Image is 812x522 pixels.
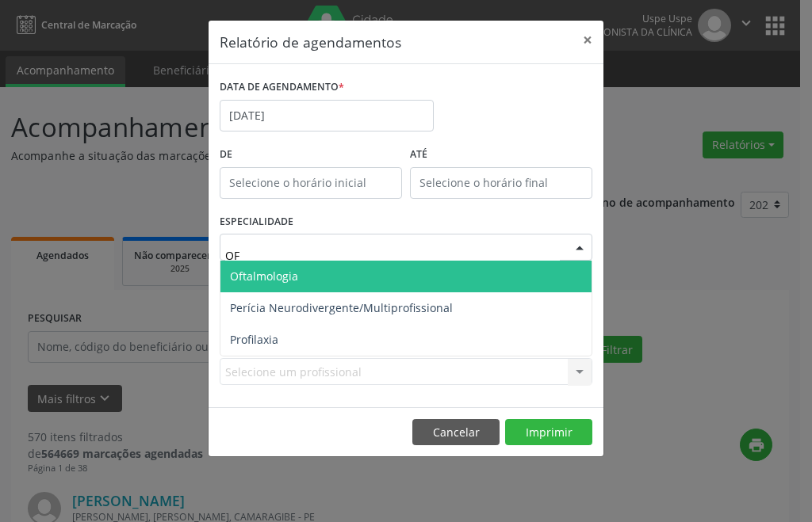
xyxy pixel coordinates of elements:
[412,419,500,446] button: Cancelar
[410,143,592,167] label: ATÉ
[505,419,592,446] button: Imprimir
[230,332,278,347] span: Profilaxia
[220,143,402,167] label: De
[572,21,603,59] button: Close
[220,75,344,100] label: DATA DE AGENDAMENTO
[220,210,293,234] label: ESPECIALIDADE
[220,167,402,199] input: Selecione o horário inicial
[225,239,560,271] input: Seleciona uma especialidade
[220,32,401,52] h5: Relatório de agendamentos
[230,269,298,284] span: Oftalmologia
[220,100,434,131] input: Selecione uma data ou intervalo
[410,167,592,199] input: Selecione o horário final
[230,300,453,315] span: Perícia Neurodivergente/Multiprofissional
